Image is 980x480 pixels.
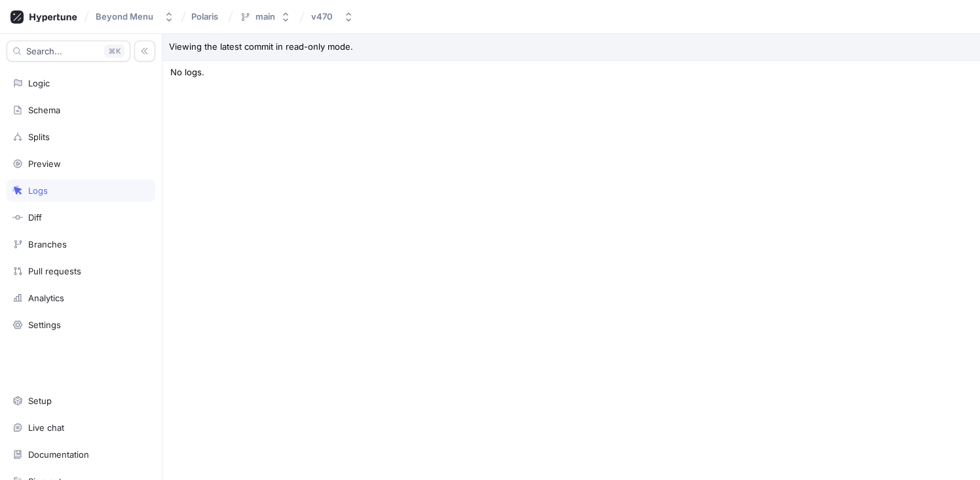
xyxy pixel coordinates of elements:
div: main [255,11,275,22]
div: Schema [28,105,60,115]
p: Viewing the latest commit in read-only mode. [162,34,980,61]
div: Settings [28,320,61,330]
div: Documentation [28,449,89,460]
button: main [235,6,296,28]
div: Analytics [28,293,64,303]
div: Splits [28,132,50,142]
div: Setup [28,396,52,406]
div: No logs. [162,61,980,84]
div: v470 [311,11,333,22]
button: v470 [306,6,359,28]
div: Beyond Menu [96,11,153,22]
div: Logs [28,185,48,196]
button: Search...K [7,41,130,62]
div: Diff [28,212,42,223]
div: Pull requests [28,266,81,276]
span: Search... [26,47,62,55]
a: Documentation [7,443,155,466]
div: Preview [28,158,61,169]
div: K [104,45,124,58]
span: Polaris [191,12,218,21]
button: Beyond Menu [90,6,179,28]
div: Logic [28,78,50,88]
div: Live chat [28,422,64,433]
div: Branches [28,239,67,249]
